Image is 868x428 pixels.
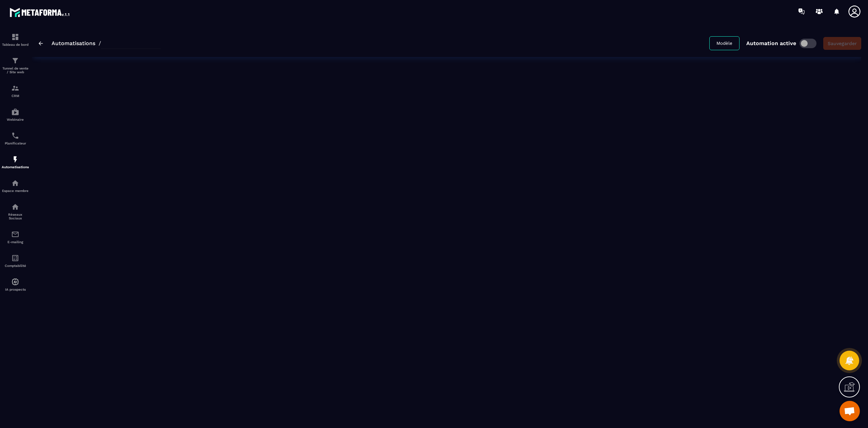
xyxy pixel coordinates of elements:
a: social-networksocial-networkRéseaux Sociaux [2,198,29,225]
a: automationsautomationsAutomatisations [2,150,29,174]
img: email [11,230,19,238]
a: formationformationTableau de bord [2,28,29,52]
img: logo [9,6,71,18]
img: automations [11,179,19,187]
p: Réseaux Sociaux [2,213,29,220]
a: Ouvrir le chat [840,401,860,421]
p: IA prospects [2,288,29,291]
p: CRM [2,94,29,98]
img: accountant [11,254,19,262]
a: formationformationCRM [2,79,29,103]
a: formationformationTunnel de vente / Site web [2,52,29,79]
p: E-mailing [2,240,29,244]
img: social-network [11,203,19,211]
img: automations [11,278,19,286]
img: automations [11,108,19,116]
p: Tableau de bord [2,43,29,46]
p: Webinaire [2,118,29,121]
a: automationsautomationsEspace membre [2,174,29,198]
p: Tunnel de vente / Site web [2,66,29,74]
img: formation [11,33,19,41]
p: Espace membre [2,189,29,193]
p: Automation active [746,40,796,46]
a: automationsautomationsWebinaire [2,103,29,127]
img: formation [11,57,19,65]
button: Modèle [709,36,739,50]
a: schedulerschedulerPlanificateur [2,127,29,150]
span: / [99,40,101,46]
a: emailemailE-mailing [2,225,29,249]
img: scheduler [11,132,19,140]
p: Planificateur [2,141,29,145]
a: Automatisations [52,40,95,46]
p: Automatisations [2,165,29,169]
img: automations [11,155,19,163]
img: formation [11,84,19,92]
p: Comptabilité [2,264,29,268]
a: accountantaccountantComptabilité [2,249,29,273]
img: arrow [39,41,43,45]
